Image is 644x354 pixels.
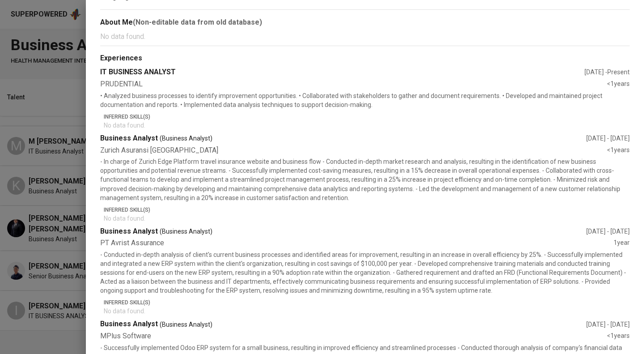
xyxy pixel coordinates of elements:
[100,145,607,156] div: Zurich Asuransi [GEOGRAPHIC_DATA]
[160,134,212,143] span: (Business Analyst)
[104,113,630,121] p: Inferred Skill(s)
[160,227,212,236] span: (Business Analyst)
[100,31,630,42] p: No data found.
[133,18,262,26] b: (Non-editable data from old database)
[104,307,630,316] p: No data found.
[100,250,630,295] p: - Conducted in-depth analysis of client's current business processes and identified areas for imp...
[104,299,630,307] p: Inferred Skill(s)
[104,206,630,214] p: Inferred Skill(s)
[100,53,630,64] div: Experiences
[607,79,630,90] div: <1 years
[100,133,586,144] div: Business Analyst
[614,238,630,248] div: 1 year
[160,320,212,329] span: (Business Analyst)
[607,331,630,341] div: <1 years
[100,67,585,77] div: IT BUSINESS ANALYST
[100,226,586,237] div: Business Analyst
[100,157,630,202] p: - In charge of Zurich Edge Platform travel insurance website and business flow - Conducted in-dep...
[586,320,630,329] div: [DATE] - [DATE]
[100,17,630,28] div: About Me
[607,145,630,156] div: <1 years
[104,121,630,130] p: No data found.
[586,227,630,236] div: [DATE] - [DATE]
[585,68,630,77] div: [DATE] - Present
[100,331,607,341] div: MPlus Software
[100,319,586,329] div: Business Analyst
[104,214,630,223] p: No data found.
[100,91,630,109] p: • Analyzed business processes to identify improvement opportunities. • Collaborated with stakehol...
[100,238,614,248] div: PT Avrist Assurance
[586,134,630,143] div: [DATE] - [DATE]
[100,79,607,90] div: PRUDENTIAL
